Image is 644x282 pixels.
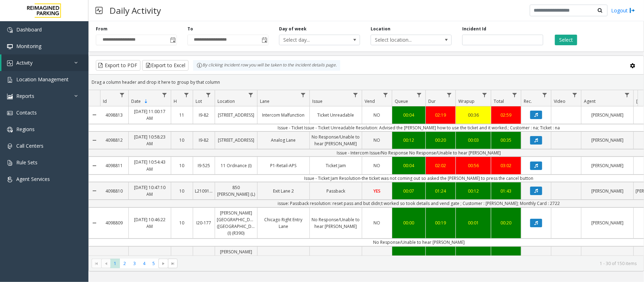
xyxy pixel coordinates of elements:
div: 00:56 [458,162,489,169]
a: Ticket Unreadable [310,110,362,120]
img: logout [630,7,635,14]
span: Select day... [279,35,344,45]
button: Select [555,35,577,45]
a: 00:36 [456,110,491,120]
a: 4098813 [100,110,128,120]
img: infoIcon.svg [197,63,202,68]
span: Dashboard [16,26,42,33]
a: No Response/Unable to hear [PERSON_NAME] [310,132,362,149]
a: Analog Lane [257,135,309,145]
div: 00:35 [493,137,519,143]
span: Location [217,98,235,104]
a: 4098810 [100,186,128,196]
a: 4098809 [100,218,128,228]
label: Incident Id [462,26,486,32]
img: 'icon' [7,27,13,33]
a: 00:19 [426,218,456,228]
a: Vend Filter Menu [381,90,390,100]
a: 11 [171,110,193,120]
a: Issue Filter Menu [351,90,360,100]
a: 850 [PERSON_NAME] (L) [215,182,257,199]
div: 00:20 [493,219,519,226]
a: No Response/Unable to hear [PERSON_NAME] [310,253,362,270]
a: 00:12 [392,135,425,145]
span: Id [103,98,107,104]
a: NO [362,160,392,171]
span: Page 1 [110,259,120,268]
div: 00:36 [458,112,489,118]
a: L21091600 [193,186,215,196]
a: NO [362,110,392,120]
span: Date [131,98,141,104]
a: 4098812 [100,135,128,145]
img: 'icon' [7,60,13,66]
a: 01:43 [491,186,521,196]
a: Collapse Details [89,205,100,241]
a: 00:07 [392,186,425,196]
span: Lot [196,98,202,104]
a: Activity [1,54,88,71]
a: [DATE] 10:58:23 AM [129,132,171,149]
span: Go to the next page [161,261,166,266]
button: Export to PDF [96,60,140,71]
span: YES [373,188,381,194]
span: Queue [395,98,408,104]
a: 00:20 [491,218,521,228]
span: Regions [16,126,35,133]
a: [PERSON_NAME] [581,218,633,228]
span: Activity [16,59,33,66]
a: 00:35 [491,135,521,145]
label: To [187,26,193,32]
a: 03:02 [491,160,521,171]
span: Select location... [371,35,435,45]
img: 'icon' [7,177,13,182]
span: Page 3 [130,259,139,268]
span: NO [374,137,381,143]
a: Lot Filter Menu [204,90,213,100]
div: 00:07 [394,188,424,194]
div: 00:04 [394,112,424,118]
div: 00:04 [394,162,424,169]
a: [DATE] 10:47:10 AM [129,182,171,199]
span: H [174,98,177,104]
div: 00:01 [458,219,489,226]
span: NO [374,220,381,226]
label: From [96,26,108,32]
a: H Filter Menu [182,90,191,100]
a: [PERSON_NAME] [581,110,633,120]
a: [DATE] 11:00:17 AM [129,106,171,123]
a: Ticket Jam [310,160,362,171]
a: 00:56 [456,160,491,171]
span: Dur [428,98,436,104]
a: I20-177 [193,218,215,228]
a: Logout [611,7,635,14]
a: NO [362,135,392,145]
a: I9-82 [193,110,215,120]
div: 00:20 [428,137,454,143]
img: 'icon' [7,44,13,49]
label: Day of week [279,26,307,32]
a: Exit Lane 2 [257,186,309,196]
a: 10 [171,160,193,171]
a: [PERSON_NAME][GEOGRAPHIC_DATA] ([GEOGRAPHIC_DATA]) (I) (R390) [215,208,257,239]
span: Video [554,98,565,104]
a: Wrapup Filter Menu [480,90,489,100]
a: 00:00 [392,218,425,228]
a: Collapse Details [89,129,100,152]
span: Page 4 [139,259,149,268]
kendo-pager-info: 1 - 30 of 150 items [182,260,637,266]
a: I9-82 [193,135,215,145]
a: Collapse Details [89,180,100,202]
a: Dur Filter Menu [445,90,454,100]
a: Date Filter Menu [160,90,169,100]
a: [DATE] 10:46:22 AM [129,215,171,231]
a: Rec. Filter Menu [540,90,550,100]
a: NO [362,218,392,228]
img: 'icon' [7,127,13,133]
div: 00:12 [458,188,489,194]
a: Agent Filter Menu [622,90,632,100]
a: 10 [171,135,193,145]
span: Lane [260,98,269,104]
span: Page 2 [120,259,129,268]
span: Location Management [16,76,69,83]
